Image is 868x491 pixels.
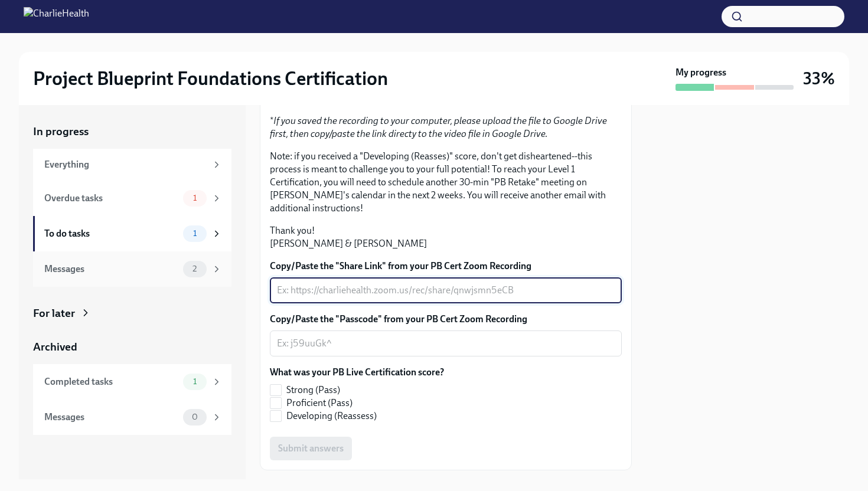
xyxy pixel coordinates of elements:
h2: Project Blueprint Foundations Certification [33,67,388,90]
a: Messages2 [33,251,231,287]
h3: 33% [803,68,835,89]
a: Archived [33,339,231,355]
a: Overdue tasks1 [33,181,231,216]
label: Copy/Paste the "Passcode" from your PB Cert Zoom Recording [270,313,622,326]
div: Completed tasks [44,375,178,388]
span: 1 [186,377,204,386]
div: Messages [44,411,178,424]
a: Messages0 [33,400,231,435]
div: Overdue tasks [44,192,178,205]
div: Everything [44,158,207,171]
a: Everything [33,149,231,181]
p: Thank you! [PERSON_NAME] & [PERSON_NAME] [270,224,622,250]
label: What was your PB Live Certification score? [270,366,444,379]
span: 2 [185,264,204,273]
span: Strong (Pass) [286,384,340,397]
img: CharlieHealth [24,7,89,26]
p: Note: if you received a "Developing (Reasses)" score, don't get disheartened--this process is mea... [270,150,622,215]
span: Developing (Reassess) [286,410,377,423]
a: To do tasks1 [33,216,231,251]
div: For later [33,306,75,321]
span: 0 [185,413,205,421]
strong: My progress [676,66,726,79]
a: In progress [33,124,231,139]
a: Completed tasks1 [33,364,231,400]
div: To do tasks [44,227,178,240]
em: If you saved the recording to your computer, please upload the file to Google Drive first, then c... [270,115,607,139]
label: Copy/Paste the "Share Link" from your PB Cert Zoom Recording [270,260,622,273]
a: For later [33,306,231,321]
span: 1 [186,229,204,238]
div: Messages [44,263,178,276]
span: Proficient (Pass) [286,397,353,410]
span: 1 [186,194,204,202]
